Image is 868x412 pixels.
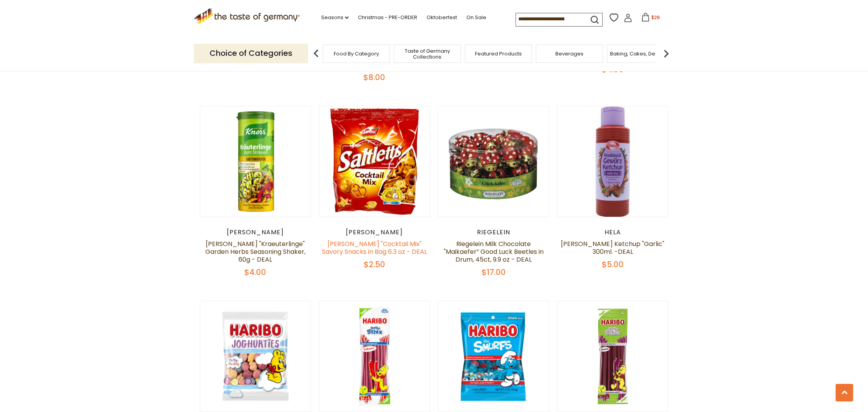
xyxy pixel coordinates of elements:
[557,301,668,412] img: Haribo Cherry "Balla Stixx" Gummy Candy Stick, 200g - DEAL
[438,301,549,412] img: Haribo "Schlümpfe" Smurfs Gummies, 175g - Made in Germany - DEAL
[244,267,266,278] span: $4.00
[321,13,349,22] a: Seasons
[557,228,668,236] div: Hela
[319,228,430,236] div: [PERSON_NAME]
[658,46,674,61] img: next arrow
[438,228,549,236] div: Riegelein
[322,239,427,256] a: [PERSON_NAME] "Cocktail Mix" Savory Snacks in Bag 6.3 oz - DEAL
[610,51,671,57] a: Baking, Cakes, Desserts
[363,72,385,83] span: $8.00
[561,239,664,256] a: [PERSON_NAME] Ketchup "Garlic" 300ml. -DEAL
[358,13,417,22] a: Christmas - PRE-ORDER
[319,301,430,412] img: Haribo Strawberry "Balla Stixx" Candy, 7 oz - DEAL
[205,239,306,264] a: [PERSON_NAME] "Kraeuterlinge" Garden Herbs Seasoning Shaker, 60g - DEAL
[194,44,308,63] p: Choice of Categories
[475,51,522,57] a: Featured Products
[602,259,624,270] span: $5.00
[200,228,311,236] div: [PERSON_NAME]
[427,13,457,22] a: Oktoberfest
[396,48,459,60] a: Taste of Germany Collections
[334,51,379,57] a: Food By Category
[466,13,486,22] a: On Sale
[364,259,385,270] span: $2.50
[482,267,506,278] span: $17.00
[557,106,668,217] img: Hela Curry Ketchup "Garlic" 300ml. -DEAL
[319,106,430,217] img: Lorenz "Cocktail Mix" Savory Snacks in Bag 6.3 oz - DEAL
[200,106,311,217] img: Knorr "Kraeuterlinge" Garden Herbs Seasoning Shaker, 60g - DEAL
[308,46,324,61] img: previous arrow
[438,106,549,217] img: Riegelein Milk Chocolate "Maikaefer” Good Luck Beetles in Drum, 45ct, 9.9 oz - DEAL
[444,239,544,264] a: Riegelein Milk Chocolate "Maikaefer” Good Luck Beetles in Drum, 45ct, 9.9 oz - DEAL
[651,14,660,21] span: $26
[634,13,667,25] button: $26
[200,301,311,412] img: Haribo "Joghurties" Yogurt-flavor gummies, 160g - Made in Germany - DEAL
[555,51,583,57] a: Beverages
